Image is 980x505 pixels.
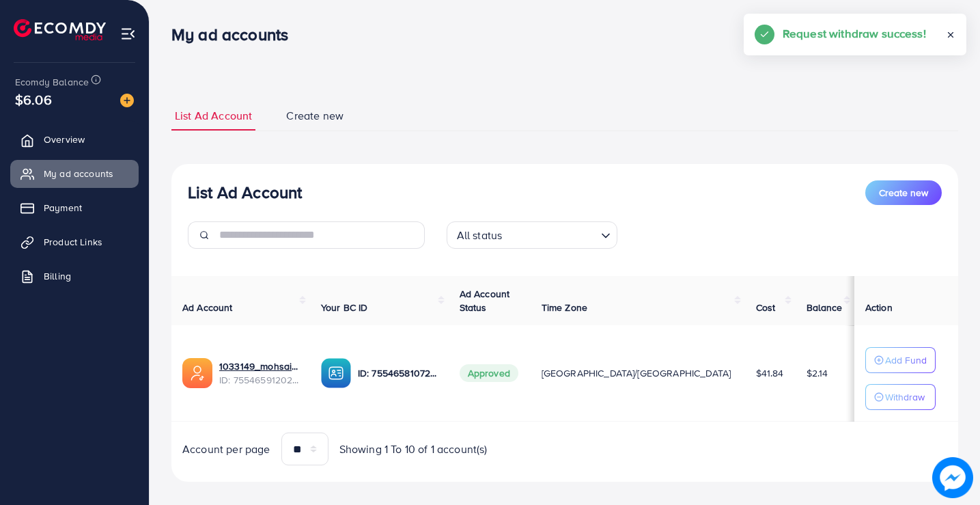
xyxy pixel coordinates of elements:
span: $6.06 [13,85,54,115]
span: ID: 7554659120251584513 [219,373,299,387]
p: ID: 7554658107222540295 [358,365,438,381]
span: Product Links [44,235,102,249]
span: Account per page [182,441,270,457]
span: Action [865,301,893,314]
h5: Request withdraw success! [783,25,926,42]
span: $2.14 [807,366,828,380]
span: Your BC ID [321,301,368,314]
span: All status [454,226,505,245]
span: Balance [807,301,843,314]
span: Create new [286,108,344,124]
span: Cost [756,301,776,314]
a: Payment [10,194,139,221]
span: Ad Account Status [460,287,510,314]
a: 1033149_mohsain_1758956190965 [219,359,299,373]
span: [GEOGRAPHIC_DATA]/[GEOGRAPHIC_DATA] [542,366,731,380]
img: image [932,457,973,498]
span: My ad accounts [44,167,113,180]
h3: My ad accounts [171,25,299,44]
img: menu [120,26,136,42]
div: <span class='underline'>1033149_mohsain_1758956190965</span></br>7554659120251584513 [219,359,299,387]
span: Approved [460,364,518,382]
span: List Ad Account [175,108,252,124]
img: ic-ads-acc.e4c84228.svg [182,358,212,388]
a: My ad accounts [10,160,139,187]
a: Billing [10,262,139,290]
button: Create new [865,180,942,205]
span: Payment [44,201,82,215]
span: Billing [44,269,71,283]
span: Showing 1 To 10 of 1 account(s) [339,441,488,457]
input: Search for option [506,223,595,245]
div: Search for option [447,221,617,249]
a: Product Links [10,228,139,256]
span: Time Zone [542,301,587,314]
p: Withdraw [885,389,925,405]
span: Overview [44,133,85,146]
button: Withdraw [865,384,936,410]
img: ic-ba-acc.ded83a64.svg [321,358,351,388]
span: Create new [879,186,928,200]
span: Ecomdy Balance [15,75,89,89]
h3: List Ad Account [188,182,302,202]
span: $41.84 [756,366,784,380]
a: Overview [10,126,139,153]
button: Add Fund [865,347,936,373]
p: Add Fund [885,352,927,368]
img: logo [14,19,106,40]
span: Ad Account [182,301,233,314]
img: image [120,94,134,107]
